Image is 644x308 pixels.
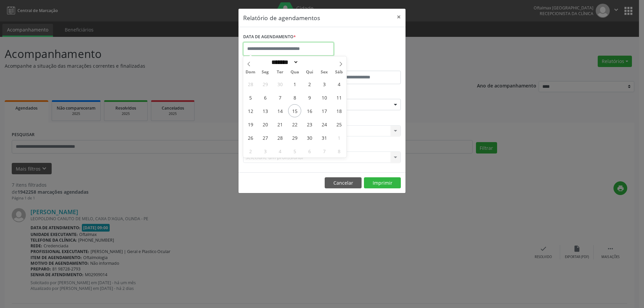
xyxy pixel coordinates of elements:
span: Outubro 19, 2025 [244,118,257,131]
span: Novembro 8, 2025 [332,144,345,158]
button: Imprimir [364,177,401,189]
h5: Relatório de agendamentos [243,13,320,22]
span: Setembro 29, 2025 [259,77,272,90]
button: Cancelar [325,177,362,189]
label: DATA DE AGENDAMENTO [243,32,296,42]
span: Outubro 9, 2025 [303,91,316,104]
span: Outubro 5, 2025 [244,91,257,104]
span: Outubro 18, 2025 [332,104,345,117]
span: Novembro 2, 2025 [244,144,257,158]
span: Outubro 23, 2025 [303,118,316,131]
span: Outubro 26, 2025 [244,131,257,144]
span: Outubro 27, 2025 [259,131,272,144]
span: Novembro 7, 2025 [318,144,331,158]
label: ATÉ [324,60,401,71]
button: Close [392,9,406,25]
span: Outubro 20, 2025 [259,118,272,131]
span: Outubro 29, 2025 [288,131,301,144]
span: Novembro 6, 2025 [303,144,316,158]
span: Setembro 30, 2025 [273,77,286,90]
span: Outubro 17, 2025 [318,104,331,117]
span: Outubro 22, 2025 [288,118,301,131]
span: Qua [287,70,302,74]
span: Outubro 13, 2025 [259,104,272,117]
span: Sáb [332,70,346,74]
span: Outubro 7, 2025 [273,91,286,104]
span: Outubro 3, 2025 [318,77,331,90]
span: Outubro 14, 2025 [273,104,286,117]
span: Outubro 16, 2025 [303,104,316,117]
span: Novembro 3, 2025 [259,144,272,158]
span: Outubro 2, 2025 [303,77,316,90]
span: Outubro 25, 2025 [332,118,345,131]
span: Outubro 28, 2025 [273,131,286,144]
span: Outubro 15, 2025 [288,104,301,117]
span: Outubro 31, 2025 [318,131,331,144]
span: Outubro 11, 2025 [332,91,345,104]
span: Seg [258,70,273,74]
span: Sex [317,70,332,74]
span: Novembro 4, 2025 [273,144,286,158]
span: Setembro 28, 2025 [244,77,257,90]
span: Outubro 12, 2025 [244,104,257,117]
span: Qui [302,70,317,74]
span: Outubro 6, 2025 [259,91,272,104]
span: Outubro 30, 2025 [303,131,316,144]
span: Outubro 1, 2025 [288,77,301,90]
span: Outubro 8, 2025 [288,91,301,104]
span: Outubro 10, 2025 [318,91,331,104]
span: Novembro 1, 2025 [332,131,345,144]
span: Novembro 5, 2025 [288,144,301,158]
span: Outubro 24, 2025 [318,118,331,131]
span: Dom [243,70,258,74]
select: Month [269,59,299,66]
span: Outubro 4, 2025 [332,77,345,90]
input: Year [299,59,321,66]
span: Ter [273,70,287,74]
span: Outubro 21, 2025 [273,118,286,131]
